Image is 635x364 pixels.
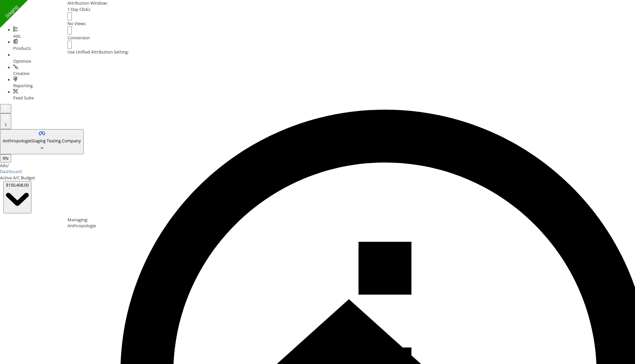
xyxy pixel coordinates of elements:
label: Use Unified Attribution Setting: [67,49,129,55]
button: $150,408.00 [3,181,31,213]
span: RN [3,155,9,161]
span: Conversion [67,35,90,41]
span: Anthropologie [3,138,31,144]
span: Creative [13,70,29,76]
span: Staging Testing Company [31,138,81,144]
span: / [7,163,9,168]
div: 1 [3,122,9,128]
span: Feed Suite [13,95,34,101]
span: Ads [13,33,21,39]
span: 1 Day Clicks [67,6,90,12]
span: Products [13,45,31,51]
span: No Views [67,20,86,26]
span: Reporting [13,83,33,89]
span: Optimize [13,58,31,64]
div: $150,408.00 [6,182,29,188]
